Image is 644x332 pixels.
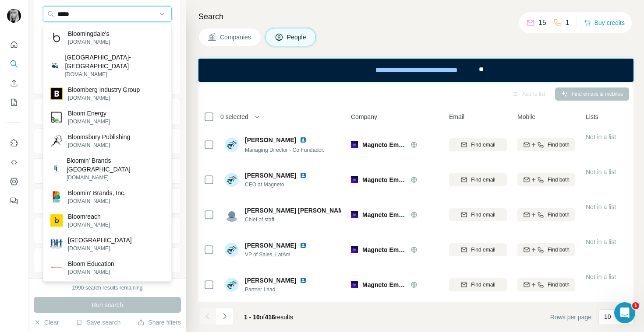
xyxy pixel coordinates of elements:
[50,191,63,203] img: Bloomin' Brands, Inc.
[68,118,110,126] p: [DOMAIN_NAME]
[265,314,275,321] span: 416
[584,17,625,29] button: Buy credits
[362,175,406,184] span: Magneto Empleos
[34,250,180,271] button: Keywords
[245,277,296,284] span: [PERSON_NAME]
[548,281,570,289] span: Find both
[471,141,495,149] span: Find email
[550,313,591,322] span: Rows per page
[220,112,248,121] span: 0 selected
[351,281,358,288] img: Logo of Magneto Empleos
[198,10,633,23] h4: Search
[260,314,265,321] span: of
[34,161,180,182] button: Annual revenue ($)
[68,268,114,276] p: [DOMAIN_NAME]
[7,56,21,72] button: Search
[68,85,140,94] p: Bloomberg Industry Group
[50,61,60,70] img: Commonwealth University-Bloomsburg
[7,37,21,52] button: Quick start
[517,243,575,256] button: Find both
[245,251,310,259] span: VP of Sales, LatAm
[351,141,358,148] img: Logo of Magneto Empleos
[471,176,495,184] span: Find email
[586,133,616,140] span: Not in a list
[548,176,570,184] span: Find both
[287,33,307,42] span: People
[245,147,324,153] span: Managing Director - Co Fundador.
[245,206,350,215] span: [PERSON_NAME] [PERSON_NAME]
[449,138,507,151] button: Find email
[68,133,130,141] p: Bloomsbury Publishing
[50,214,63,227] img: Bloomreach
[50,135,63,147] img: Bloomsbury Publishing
[220,33,252,42] span: Companies
[244,314,260,321] span: 1 - 10
[50,87,63,100] img: Bloomberg Industry Group
[68,197,126,205] p: [DOMAIN_NAME]
[76,318,120,327] button: Save search
[34,101,180,122] button: Industry
[449,173,507,186] button: Find email
[586,238,616,245] span: Not in a list
[68,189,126,197] p: Bloomin' Brands, Inc.
[517,278,575,291] button: Find both
[225,138,239,152] img: Avatar
[67,156,164,174] p: Bloomin' Brands [GEOGRAPHIC_DATA]
[351,112,377,121] span: Company
[245,241,296,250] span: [PERSON_NAME]
[65,70,164,78] p: [DOMAIN_NAME]
[65,53,164,70] p: [GEOGRAPHIC_DATA]-[GEOGRAPHIC_DATA]
[34,190,180,211] button: Employees (size)
[68,29,110,38] p: Bloomingdale's
[449,112,464,121] span: Email
[68,259,114,268] p: Bloom Education
[50,238,63,250] img: Bloomfield Hills Schools
[34,318,59,327] button: Clear
[138,318,181,327] button: Share filters
[471,281,495,289] span: Find email
[632,302,639,309] span: 1
[225,278,239,292] img: Avatar
[7,94,21,110] button: My lists
[300,136,307,143] img: LinkedIn logo
[351,211,358,218] img: Logo of Magneto Empleos
[586,203,616,210] span: Not in a list
[300,277,307,284] img: LinkedIn logo
[449,208,507,221] button: Find email
[351,246,358,253] img: Logo of Magneto Empleos
[517,208,575,221] button: Find both
[449,243,507,256] button: Find email
[586,273,616,280] span: Not in a list
[362,140,406,149] span: Magneto Empleos
[50,111,63,123] img: Bloom Energy
[471,211,495,219] span: Find email
[225,208,239,222] img: Avatar
[50,164,61,175] img: Bloomin' Brands Brasil
[245,286,310,294] span: Partner Lead
[68,141,130,149] p: [DOMAIN_NAME]
[566,17,570,28] p: 1
[604,312,611,321] p: 10
[68,221,110,229] p: [DOMAIN_NAME]
[362,210,406,219] span: Magneto Empleos
[548,246,570,254] span: Find both
[614,302,635,323] iframe: Intercom live chat
[300,172,307,179] img: LinkedIn logo
[471,246,495,254] span: Find email
[216,308,234,325] button: Navigate to next page
[225,173,239,187] img: Avatar
[7,9,21,23] img: Avatar
[538,17,546,28] p: 15
[7,75,21,91] button: Enrich CSV
[548,141,570,149] span: Find both
[449,278,507,291] button: Find email
[50,262,63,274] img: Bloom Education
[7,174,21,189] button: Dashboard
[245,181,310,189] span: CEO at Magneto
[67,174,164,182] p: [DOMAIN_NAME]
[244,314,293,321] span: results
[7,193,21,209] button: Feedback
[68,94,140,102] p: [DOMAIN_NAME]
[72,284,143,292] div: 1990 search results remaining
